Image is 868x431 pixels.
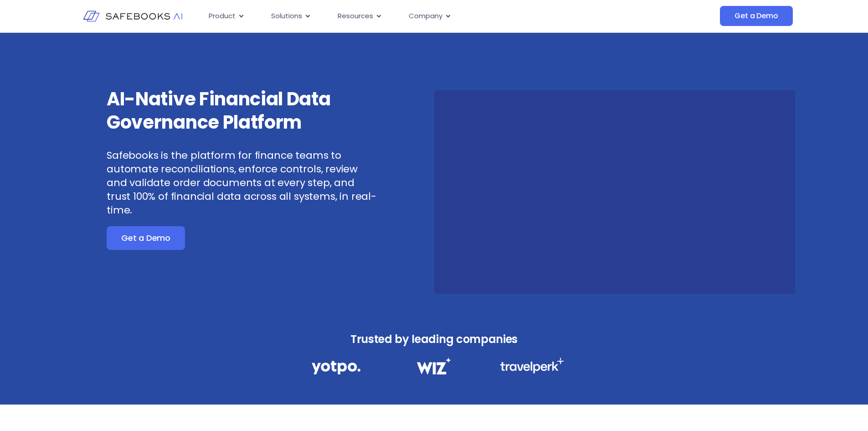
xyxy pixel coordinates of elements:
[121,234,170,243] span: Get a Demo
[312,358,360,377] img: Financial Data Governance 1
[412,358,455,374] img: Financial Data Governance 2
[201,7,629,25] nav: Menu
[292,330,577,348] h3: Trusted by leading companies
[734,11,778,21] span: Get a Demo
[409,11,442,21] span: Company
[107,226,185,250] a: Get a Demo
[720,6,792,26] a: Get a Demo
[209,11,236,21] span: Product
[500,358,564,374] img: Financial Data Governance 3
[107,88,377,134] h3: AI-Native Financial Data Governance Platform
[271,11,302,21] span: Solutions
[338,11,373,21] span: Resources
[107,149,377,217] p: Safebooks is the platform for finance teams to automate reconciliations, enforce controls, review...
[201,7,629,25] div: Menu Toggle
